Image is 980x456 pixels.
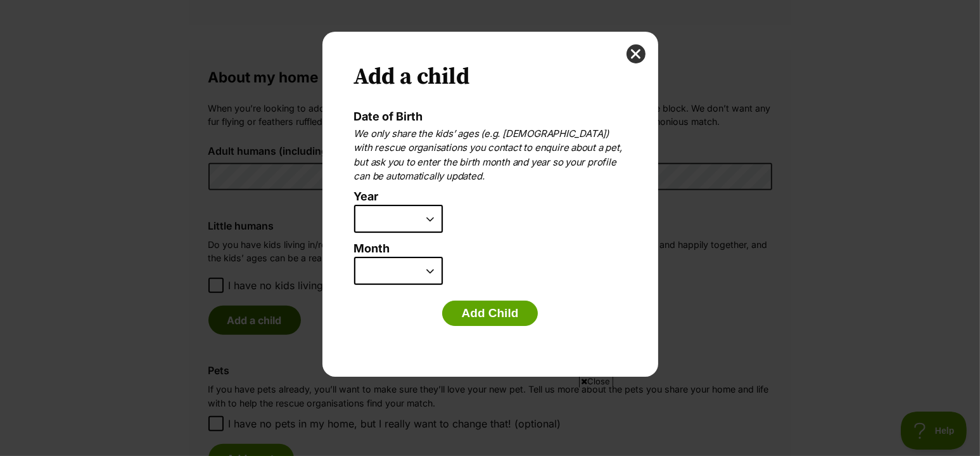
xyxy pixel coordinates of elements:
label: Year [354,190,620,204]
label: Month [354,242,627,256]
h2: Add a child [354,63,627,91]
p: We only share the kids’ ages (e.g. [DEMOGRAPHIC_DATA]) with rescue organisations you contact to e... [354,127,627,184]
button: Add Child [442,301,538,326]
label: Date of Birth [354,110,423,123]
button: close [627,44,646,63]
